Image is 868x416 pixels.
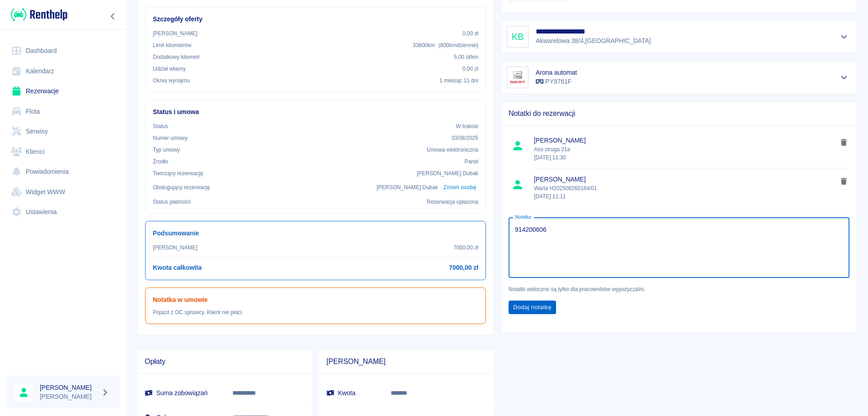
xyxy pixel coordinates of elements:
[153,53,200,61] p: Dodatkowy kilometr
[106,10,120,22] button: Zwiń nawigację
[7,121,120,142] a: Serwisy
[7,182,120,202] a: Widget WWW
[439,77,478,85] p: 1 miesiąc 11 dni
[326,388,376,397] h6: Kwota
[454,53,478,61] p: 5,00 zł /km
[145,388,218,397] h6: Suma zobowiązań
[451,134,478,142] p: 33/08/2025
[456,122,478,130] p: W trakcie
[153,41,191,49] p: Limit kilometrów
[534,136,837,145] span: [PERSON_NAME]
[7,202,120,222] a: Ustawienia
[515,225,843,270] textarea: 914200606
[534,145,837,162] p: Aso struga 31a
[40,383,98,392] h6: [PERSON_NAME]
[7,81,120,101] a: Rezerwacje
[515,214,531,220] label: Notatka
[417,169,478,177] p: [PERSON_NAME] Dubak
[153,122,168,130] p: Status
[11,7,67,22] img: Renthelp logo
[536,68,577,77] h6: Arona automat
[145,357,305,366] span: Opłaty
[507,26,528,48] div: KB
[534,175,837,184] span: [PERSON_NAME]
[153,183,210,191] p: Obsługujący rezerwację
[153,134,188,142] p: Numer umowy
[837,176,851,187] button: delete note
[153,295,478,305] h6: Notatka w umowie
[534,192,837,201] p: [DATE] 11:11
[153,107,478,117] h6: Status i umowa
[453,244,478,252] p: 7000,00 zł
[509,109,849,118] span: Notatki do rezerwacji
[427,146,478,154] p: Umowa elektroniczna
[462,29,478,38] p: 0,00 zł
[449,263,478,273] h6: 7000,00 zł
[427,198,478,206] p: Rezerwacja opłacona
[509,301,556,315] button: Dodaj notatkę
[439,42,478,48] span: ( 800 km dziennie )
[7,61,120,81] a: Kalendarz
[7,101,120,122] a: Flota
[377,183,438,191] p: [PERSON_NAME] Dubak
[153,65,186,73] p: Udział własny
[153,308,478,316] p: Pojazd z OC sprawcy. Klient nie płaci.
[509,68,527,86] img: Image
[153,146,180,154] p: Typ umowy
[153,169,203,177] p: Tworzący rezerwację
[153,158,168,166] p: Żrodło
[7,142,120,162] a: Klienci
[442,181,478,194] button: Zmień osobę
[7,7,67,22] a: Renthelp logo
[837,30,852,43] button: Pokaż szczegóły
[153,29,197,38] p: [PERSON_NAME]
[465,158,479,166] p: Panel
[40,392,98,402] p: [PERSON_NAME]
[153,198,191,206] p: Status płatności
[534,184,837,201] p: Warta H202508260184/01
[536,36,651,46] p: Akwarelowa 38/4 , [GEOGRAPHIC_DATA]
[534,153,837,162] p: [DATE] 11:30
[7,41,120,61] a: Dashboard
[837,137,851,148] button: delete note
[462,65,478,73] p: 0,00 zł
[153,229,478,238] h6: Podsumowanie
[153,263,202,273] h6: Kwota całkowita
[509,285,849,293] p: Notatki widoczne są tylko dla pracowników wypożyczalni.
[413,41,478,49] p: 33600 km
[536,77,577,86] p: PY8761F
[7,162,120,182] a: Powiadomienia
[153,14,478,24] h6: Szczegóły oferty
[837,71,852,84] button: Pokaż szczegóły
[153,244,197,252] p: [PERSON_NAME]
[153,77,190,85] p: Okres wynajmu
[326,357,486,366] span: [PERSON_NAME]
